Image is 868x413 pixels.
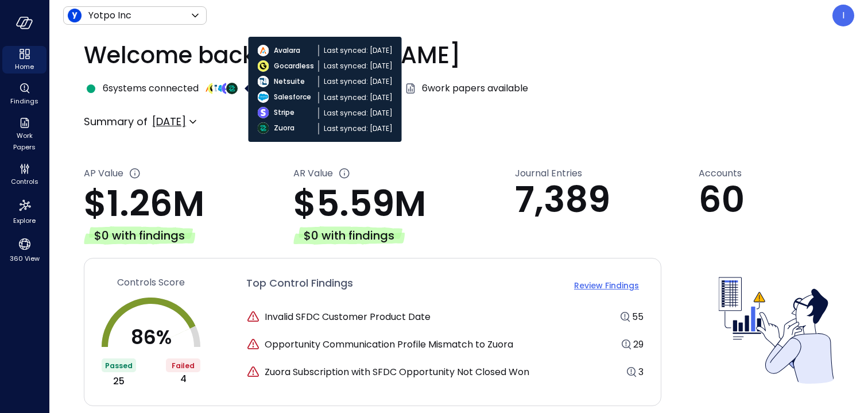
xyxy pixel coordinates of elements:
[222,83,233,94] img: integration-logo
[265,310,431,324] span: Invalid SFDC Customer Product Date
[258,122,269,134] img: integration-logo
[113,375,125,388] span: 25
[10,253,40,264] span: 360 View
[84,226,195,245] div: $0 with findings
[319,92,393,103] span: Last synced: [DATE]
[2,46,46,74] div: Home
[699,167,742,180] span: Accounts
[274,122,294,134] span: Zuora
[274,60,314,72] span: Gocardless
[68,9,82,22] img: Icon
[632,310,644,324] a: 55
[633,338,644,351] span: 29
[574,280,639,292] p: Review Findings
[265,365,529,379] span: Zuora Subscription with SFDC Opportunity Not Closed Won
[212,83,224,94] img: integration-logo
[102,276,200,290] a: Controls Score
[274,91,311,103] span: Salesforce
[258,45,269,56] img: integration-logo
[258,91,269,103] img: integration-logo
[7,130,42,153] span: Work Papers
[422,82,528,95] span: 6 work papers available
[84,179,204,229] span: $1.26M
[319,45,393,56] span: Last synced: [DATE]
[265,338,513,352] span: Opportunity Communication Profile Mismatch to Zuora
[293,167,333,184] span: AR Value
[569,276,644,295] button: Review Findings
[274,76,305,87] span: Netsuite
[2,115,46,154] div: Work Papers
[638,365,644,379] a: 3
[152,112,186,132] div: [DATE]
[246,276,353,295] span: Top Control Findings
[2,195,46,227] div: Explore
[632,310,644,323] span: 55
[226,83,238,94] img: integration-logo
[11,176,38,187] span: Controls
[131,327,172,347] p: 86 %
[84,38,834,72] p: Welcome back, [PERSON_NAME]
[10,95,38,107] span: Findings
[13,215,36,226] span: Explore
[404,82,528,95] a: 6work papers available
[319,60,393,72] span: Last synced: [DATE]
[319,123,393,134] span: Last synced: [DATE]
[208,83,219,94] img: integration-logo
[293,179,426,229] span: $5.59M
[103,82,199,95] span: 6 systems connected
[319,76,393,87] span: Last synced: [DATE]
[2,234,46,265] div: 360 View
[2,161,46,188] div: Controls
[180,372,187,386] span: 4
[515,175,610,225] span: 7,389
[719,273,834,388] img: Controls
[203,83,215,94] img: integration-logo
[319,107,393,119] span: Last synced: [DATE]
[172,361,195,370] span: Failed
[105,361,133,370] span: Passed
[515,167,582,180] span: Journal Entries
[15,61,34,72] span: Home
[84,114,148,129] p: Summary of
[293,223,515,245] a: $0 with findings
[699,180,834,219] p: 60
[84,167,123,184] span: AP Value
[258,60,269,72] img: integration-logo
[88,9,131,22] p: Yotpo Inc
[2,80,46,108] div: Findings
[842,9,844,22] p: I
[258,107,269,118] img: integration-logo
[258,76,269,87] img: integration-logo
[293,226,405,245] div: $0 with findings
[274,107,294,118] span: Stripe
[84,223,293,245] a: $0 with findings
[633,338,644,352] a: 29
[217,83,228,94] img: integration-logo
[832,5,854,26] div: Ivailo Emanuilov
[274,45,300,56] span: Avalara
